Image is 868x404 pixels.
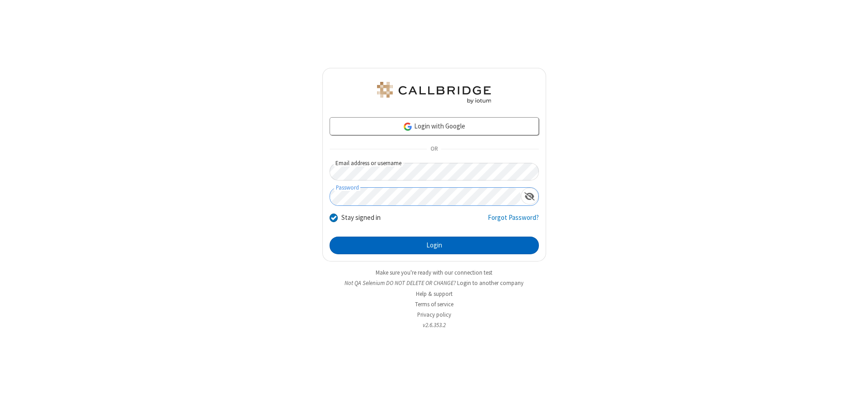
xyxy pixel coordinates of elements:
li: Not QA Selenium DO NOT DELETE OR CHANGE? [322,279,546,287]
a: Terms of service [415,300,453,308]
a: Make sure you're ready with our connection test [376,269,492,276]
input: Email address or username [330,163,539,181]
iframe: Chat [845,380,861,398]
span: OR [427,143,441,156]
a: Forgot Password? [488,213,539,230]
a: Login with Google [330,117,539,135]
button: Login [330,237,539,255]
input: Password [330,188,521,205]
img: google-icon.png [403,122,413,132]
li: v2.6.353.2 [322,321,546,329]
button: Login to another company [457,279,524,287]
div: Show password [521,188,538,204]
a: Help & support [416,290,453,298]
img: QA Selenium DO NOT DELETE OR CHANGE [375,82,493,104]
label: Stay signed in [341,213,381,223]
a: Privacy policy [417,311,451,318]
